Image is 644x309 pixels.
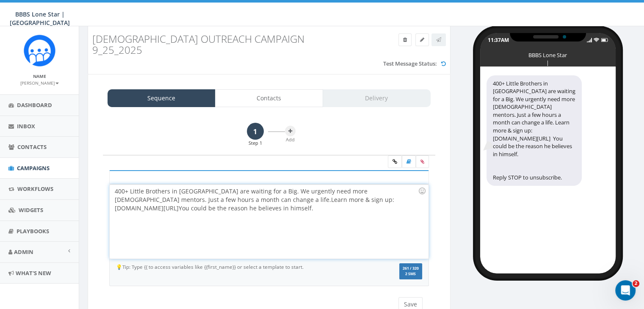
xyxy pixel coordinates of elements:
[285,136,296,143] div: Add
[110,185,428,259] div: 400+ Little Brothers in [GEOGRAPHIC_DATA] are waiting for a Big. We urgently need more [DEMOGRAPH...
[527,51,569,55] div: BBBS Lone Star | [GEOGRAPHIC_DATA]
[247,123,264,140] a: 1
[17,143,47,151] span: Contacts
[285,126,296,136] button: Add Step
[14,248,33,256] span: Admin
[416,155,429,168] span: Attach your media
[486,75,582,186] div: 400+ Little Brothers in [GEOGRAPHIC_DATA] are waiting for a Big. We urgently need more [DEMOGRAPH...
[17,185,53,193] span: Workflows
[20,79,59,86] a: [PERSON_NAME]
[17,122,35,130] span: Inbox
[33,73,46,79] small: Name
[383,60,437,68] label: Test Message Status:
[20,80,59,86] small: [PERSON_NAME]
[19,206,43,214] span: Widgets
[403,36,407,43] span: Delete Campaign
[92,33,354,56] h3: [DEMOGRAPHIC_DATA] Outreach Campaign 9_25_2025
[17,227,49,235] span: Playbooks
[215,89,323,107] a: Contacts
[403,266,419,271] span: 261 / 320
[615,280,636,301] iframe: Intercom live chat
[108,89,216,107] a: Sequence
[420,36,424,43] span: Edit Campaign
[403,272,419,276] span: 2 SMS
[417,186,427,196] div: Use the TAB key to insert emoji faster
[633,280,639,287] span: 2
[24,35,55,66] img: Rally_Corp_Icon.png
[17,101,52,109] span: Dashboard
[10,10,70,27] span: BBBS Lone Star | [GEOGRAPHIC_DATA]
[17,164,50,172] span: Campaigns
[16,269,51,277] span: What's New
[488,36,509,44] div: 11:37AM
[249,140,262,146] div: Step 1
[402,155,416,168] label: Insert Template Text
[110,263,375,270] div: 💡Tip: Type {{ to access variables like {{first_name}} or select a template to start.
